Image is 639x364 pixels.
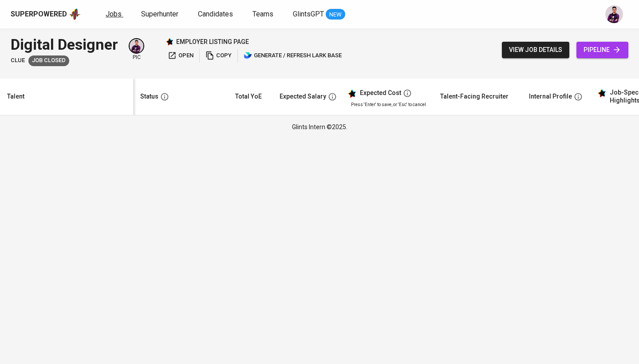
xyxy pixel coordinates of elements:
span: Clue [11,56,25,65]
a: Superpoweredapp logo [11,8,81,21]
img: app logo [69,8,81,21]
span: NEW [326,10,345,19]
div: Total YoE [235,91,262,102]
span: open [168,51,193,61]
img: glints_star.svg [597,89,606,98]
div: Digital Designer [11,34,118,55]
a: Candidates [198,9,235,20]
span: Teams [252,10,273,18]
a: Teams [252,9,275,20]
button: copy [203,49,234,63]
button: open [166,49,196,63]
img: glints_star.svg [347,89,356,98]
span: copy [205,51,232,61]
span: Superhunter [141,10,178,18]
span: pipeline [584,44,621,55]
div: Talent [7,91,24,102]
p: Press 'Enter' to save, or 'Esc' to cancel [351,101,426,108]
span: generate / refresh lark base [244,51,342,61]
img: erwin@glints.com [605,5,623,23]
span: Job Closed [28,56,69,65]
div: Talent-Facing Recruiter [440,91,509,102]
div: Job already placed by Glints [28,55,69,66]
p: employer listing page [176,37,249,46]
a: Superhunter [141,9,180,20]
a: Jobs [106,9,123,20]
span: view job details [509,44,562,55]
div: Status [140,91,158,102]
img: Glints Star [166,38,174,46]
button: lark generate / refresh lark base [241,49,344,63]
a: GlintsGPT NEW [293,9,345,20]
div: Internal Profile [529,91,572,102]
div: Superpowered [11,9,67,20]
a: pipeline [576,42,628,58]
div: pic [129,38,144,61]
span: Jobs [106,10,122,18]
button: view job details [502,42,569,58]
img: lark [244,51,252,60]
span: Candidates [198,10,233,18]
img: erwin@glints.com [130,39,143,53]
div: Expected Cost [360,89,401,97]
div: Expected Salary [280,91,326,102]
span: GlintsGPT [293,10,324,18]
